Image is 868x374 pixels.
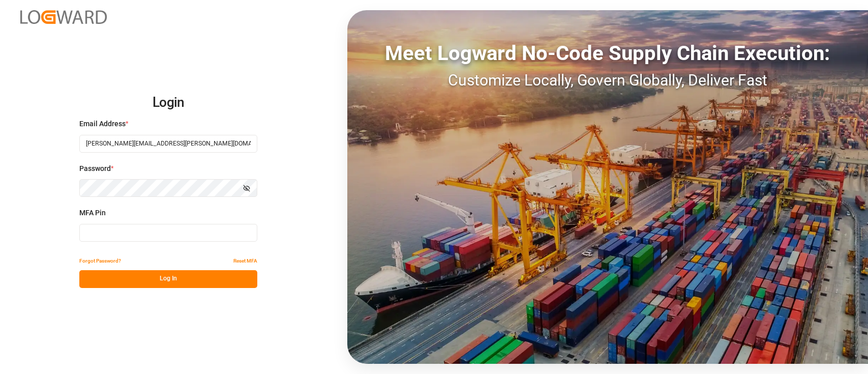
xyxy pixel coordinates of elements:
[347,38,868,69] div: Meet Logward No-Code Supply Chain Execution:
[79,135,257,153] input: Enter your email
[79,87,257,119] h2: Login
[20,10,107,24] img: Logward_new_orange.png
[79,270,257,288] button: Log In
[79,252,121,270] button: Forgot Password?
[233,252,257,270] button: Reset MFA
[79,119,126,129] span: Email Address
[79,208,106,218] span: MFA Pin
[79,163,111,174] span: Password
[347,69,868,92] div: Customize Locally, Govern Globally, Deliver Fast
